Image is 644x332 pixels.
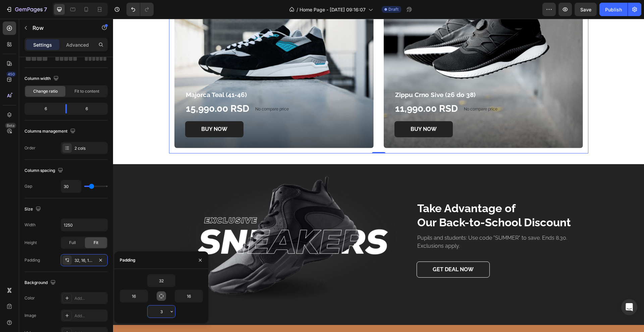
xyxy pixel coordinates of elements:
[304,243,377,259] button: GET DEAL NOW
[44,5,47,13] p: 7
[24,205,42,214] div: Size
[297,6,298,13] span: /
[94,240,98,246] span: Fit
[6,72,16,77] div: 450
[66,41,89,48] p: Advanced
[64,156,293,285] img: Alt Image
[113,19,644,332] iframe: Design area
[320,247,361,255] div: GET DEAL NOW
[61,219,107,231] input: Auto
[175,290,203,302] input: Auto
[300,6,366,13] span: Home Page - [DATE] 09:16:07
[148,275,175,287] input: Auto
[24,278,57,287] div: Background
[24,240,37,246] div: Height
[281,83,345,97] div: 11,990.00 RSD
[74,313,106,319] div: Add...
[580,7,591,12] span: Save
[148,305,175,318] input: Auto
[126,3,154,16] div: Undo/Redo
[281,71,459,81] h1: Zippu Crno Sive (26 do 38)
[74,145,106,151] div: 2 cols
[24,183,32,189] div: Gap
[351,88,384,92] p: No compare price
[24,145,36,151] div: Order
[72,83,137,97] div: 15,990.00 RSD
[24,313,36,319] div: Image
[33,24,90,32] p: Row
[61,180,81,192] input: Auto
[26,104,60,113] div: 6
[281,102,340,118] button: BUY NOW
[298,106,324,114] div: BUY NOW
[304,183,466,211] p: Take Advantage of Our Back-to-School Discount
[69,240,76,246] span: Full
[72,102,130,118] button: BUY NOW
[120,257,136,263] div: Padding
[33,41,52,48] p: Settings
[24,74,60,83] div: Column width
[88,106,114,114] div: BUY NOW
[74,88,99,94] span: Fit to content
[24,295,35,301] div: Color
[3,3,50,16] button: 7
[120,290,148,302] input: Auto
[599,3,628,16] button: Publish
[24,166,64,175] div: Column spacing
[24,127,77,136] div: Columns management
[74,295,106,301] div: Add...
[388,6,398,12] span: Draft
[304,215,466,231] p: Pupils and students: Use code "SUMMER" to save. Ends 8.30. Exclusions apply.
[74,257,94,264] div: 32, 16, 16, 16
[142,88,176,92] p: No compare price
[72,71,250,81] h1: Majorca Teal (41-46)
[621,299,637,315] div: Open Intercom Messenger
[24,222,36,228] div: Width
[575,3,597,16] button: Save
[33,88,58,94] span: Change ratio
[5,123,16,128] div: Beta
[24,257,40,263] div: Padding
[72,104,106,113] div: 6
[605,6,622,13] div: Publish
